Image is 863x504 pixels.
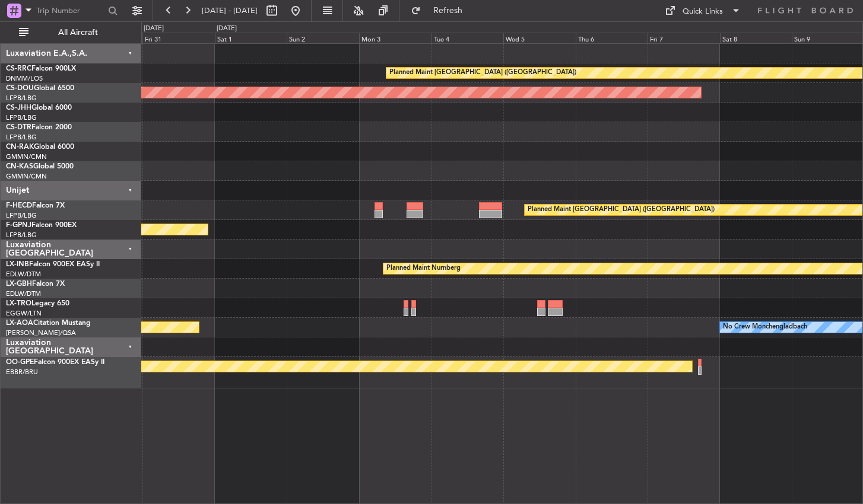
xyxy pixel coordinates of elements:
[386,260,461,277] div: Planned Maint Nurnberg
[6,320,91,327] a: LX-AOACitation Mustang
[6,202,65,209] a: F-HECDFalcon 7X
[6,152,47,161] a: GMMN/CMN
[6,222,31,229] span: F-GPNJ
[6,85,74,92] a: CS-DOUGlobal 6500
[528,201,715,219] div: Planned Maint [GEOGRAPHIC_DATA] ([GEOGRAPHIC_DATA])
[659,1,747,20] button: Quick Links
[6,124,72,131] a: CS-DTRFalcon 2000
[144,24,164,34] div: [DATE]
[6,368,38,377] a: EBBR/BRU
[6,143,34,151] span: CN-RAK
[6,143,74,151] a: CN-RAKGlobal 6000
[31,28,125,37] span: All Aircraft
[6,289,41,298] a: EDLW/DTM
[36,2,104,20] input: Trip Number
[6,94,37,103] a: LFPB/LBG
[6,280,32,288] span: LX-GBH
[6,65,31,72] span: CS-RRC
[405,1,477,20] button: Refresh
[683,6,723,18] div: Quick Links
[217,24,237,34] div: [DATE]
[6,280,65,288] a: LX-GBHFalcon 7X
[6,211,37,220] a: LFPB/LBG
[423,7,473,15] span: Refresh
[6,300,31,307] span: LX-TRO
[6,113,37,122] a: LFPB/LBG
[6,74,43,83] a: DNMM/LOS
[6,163,74,170] a: CN-KASGlobal 5000
[13,23,129,42] button: All Aircraft
[431,33,504,43] div: Tue 4
[723,318,807,336] div: No Crew Monchengladbach
[359,33,431,43] div: Mon 3
[6,104,31,111] span: CS-JHH
[6,222,77,229] a: F-GPNJFalcon 900EX
[6,163,33,170] span: CN-KAS
[215,33,287,43] div: Sat 1
[6,359,34,366] span: OO-GPE
[389,64,576,82] div: Planned Maint [GEOGRAPHIC_DATA] ([GEOGRAPHIC_DATA])
[6,309,42,318] a: EGGW/LTN
[6,231,37,240] a: LFPB/LBG
[6,85,34,92] span: CS-DOU
[648,33,720,43] div: Fri 7
[6,124,31,131] span: CS-DTR
[6,320,33,327] span: LX-AOA
[6,172,47,181] a: GMMN/CMN
[142,33,215,43] div: Fri 31
[720,33,792,43] div: Sat 8
[6,261,100,268] a: LX-INBFalcon 900EX EASy II
[6,328,76,337] a: [PERSON_NAME]/QSA
[287,33,359,43] div: Sun 2
[6,104,72,111] a: CS-JHHGlobal 6000
[576,33,648,43] div: Thu 6
[6,359,104,366] a: OO-GPEFalcon 900EX EASy II
[6,270,41,279] a: EDLW/DTM
[6,202,32,209] span: F-HECD
[202,5,258,16] span: [DATE] - [DATE]
[6,133,37,142] a: LFPB/LBG
[6,300,69,307] a: LX-TROLegacy 650
[6,261,29,268] span: LX-INB
[6,65,76,72] a: CS-RRCFalcon 900LX
[503,33,576,43] div: Wed 5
